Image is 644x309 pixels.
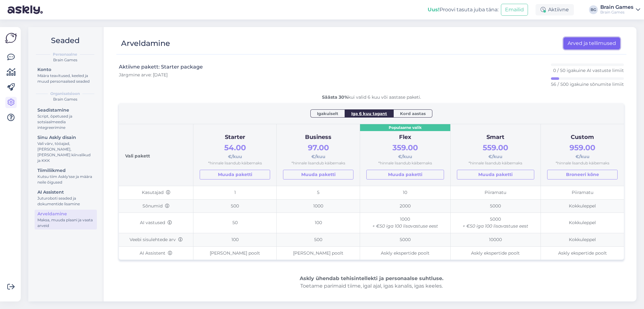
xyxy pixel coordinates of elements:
[450,233,541,246] td: 10000
[37,217,94,229] div: Maksa, muuda plaani ja vaata arveid
[360,213,450,233] td: 1000
[37,73,94,84] div: Määra teavitused, keeled ja muud personaalsed seaded
[360,186,450,200] td: 10
[428,6,498,14] div: Proovi tasuta juba täna:
[547,160,618,166] div: *hinnale lisandub käibemaks
[200,142,270,160] div: €/kuu
[360,233,450,246] td: 5000
[37,107,94,113] div: Seadistamine
[351,110,387,117] span: Iga 6 kuu tagant
[193,186,277,200] td: 1
[193,246,277,260] td: [PERSON_NAME] poolt
[541,233,624,246] td: Kokkuleppel
[35,133,97,164] a: Sinu Askly disainVali värv, tööajad, [PERSON_NAME], [PERSON_NAME] kiirvalikud ja KKK
[5,32,17,44] img: Askly Logo
[457,142,534,160] div: €/kuu
[283,142,353,160] div: €/kuu
[360,124,450,131] div: Populaarne valik
[37,174,94,185] div: Kutsu tiim Askly'sse ja määra neile õigused
[463,223,528,229] i: + €50 iga 100 lisavastuse eest
[37,134,94,141] div: Sinu Askly disain
[308,143,329,152] span: 97.00
[457,170,534,179] a: Muuda paketti
[450,186,541,200] td: Piiramatu
[553,67,624,74] p: 0 / 50 igakuine AI vastuste limiit
[277,186,360,200] td: 5
[317,110,338,117] span: Igakuiselt
[277,233,360,246] td: 500
[283,133,353,142] div: Business
[37,167,94,174] div: Tiimiliikmed
[392,143,418,152] span: 359.00
[457,133,534,142] div: Smart
[50,91,80,97] b: Organisatsioon
[450,213,541,233] td: 5000
[35,210,97,229] a: ArveldamineMaksa, muuda plaani ja vaata arveid
[536,4,574,15] div: Aktiivne
[551,81,624,87] p: 56 / 500 igakuine sõnumite limiit
[119,72,168,78] span: Järgmine arve: [DATE]
[569,143,595,152] span: 959.00
[224,143,246,152] span: 54.00
[37,66,94,73] div: Konto
[119,94,624,101] div: kui valid 6 kuu või aastase paketi.
[547,133,618,142] div: Custom
[322,94,348,100] b: Säästa 30%
[547,142,618,160] div: €/kuu
[37,141,94,163] div: Vali värv, tööajad, [PERSON_NAME], [PERSON_NAME] kiirvalikud ja KKK
[501,4,528,16] button: Emailid
[428,7,440,13] b: Uus!
[125,130,187,179] div: Vali pakett
[366,160,444,166] div: *hinnale lisandub käibemaks
[277,246,360,260] td: [PERSON_NAME] poolt
[33,35,97,47] h2: Seaded
[360,246,450,260] td: Askly ekspertide poolt
[547,170,618,179] button: Broneeri kõne
[193,199,277,213] td: 500
[200,170,270,179] a: Muuda paketti
[366,133,444,142] div: Flex
[119,63,203,70] h3: Aktiivne pakett: Starter package
[119,246,193,260] td: AI Assistent
[119,233,193,246] td: Veebi sisulehtede arv
[200,160,270,166] div: *hinnale lisandub käibemaks
[541,213,624,233] td: Kokkuleppel
[450,199,541,213] td: 5000
[600,5,633,10] div: Brain Games
[200,133,270,142] div: Starter
[119,186,193,200] td: Kasutajad
[457,160,534,166] div: *hinnale lisandub käibemaks
[400,110,426,117] span: Kord aastas
[119,275,624,290] div: Toetame parimaid tiime, igal ajal, igas kanalis, igas keeles.
[33,97,97,102] div: Brain Games
[283,170,353,179] a: Muuda paketti
[37,211,94,217] div: Arveldamine
[37,113,94,130] div: Script, õpetused ja sotsiaalmeedia integreerimine
[35,166,97,186] a: TiimiliikmedKutsu tiim Askly'sse ja määra neile õigused
[37,189,94,196] div: AI Assistent
[541,199,624,213] td: Kokkuleppel
[35,65,97,85] a: KontoMäära teavitused, keeled ja muud personaalsed seaded
[483,143,508,152] span: 559.00
[450,246,541,260] td: Askly ekspertide poolt
[119,213,193,233] td: AI vastused
[563,37,620,49] a: Arved ja tellimused
[53,52,77,57] b: Personaalne
[600,10,633,15] div: Brain Games
[541,186,624,200] td: Piiramatu
[121,37,170,49] div: Arveldamine
[366,170,444,179] a: Muuda paketti
[372,223,438,229] i: + €50 iga 100 lisavastuse eest
[35,106,97,131] a: SeadistamineScript, õpetused ja sotsiaalmeedia integreerimine
[37,196,94,207] div: Juturoboti seaded ja dokumentide lisamine
[193,233,277,246] td: 100
[366,142,444,160] div: €/kuu
[33,57,97,63] div: Brain Games
[193,213,277,233] td: 50
[541,246,624,260] td: Askly ekspertide poolt
[283,160,353,166] div: *hinnale lisandub käibemaks
[600,5,640,15] a: Brain GamesBrain Games
[277,199,360,213] td: 1000
[589,5,598,14] div: BG
[360,199,450,213] td: 2000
